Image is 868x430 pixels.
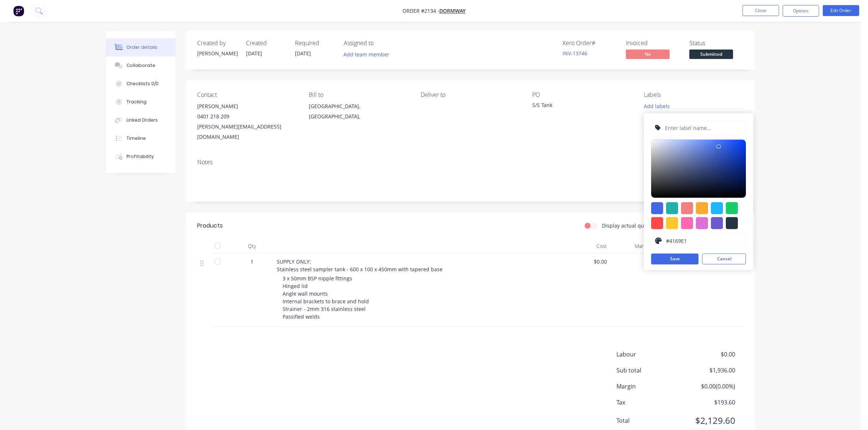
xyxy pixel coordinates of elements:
[665,121,742,135] input: Enter label name...
[666,217,678,229] div: #ffc82c
[651,253,698,264] button: Save
[626,50,670,59] span: No
[711,202,723,214] div: #1fb6ff
[106,111,175,129] button: Linked Orders
[613,258,652,265] span: 0%
[230,239,274,253] div: Qty
[681,398,735,407] span: $193.60
[681,366,735,375] span: $1,936.00
[197,101,297,111] div: [PERSON_NAME]
[309,101,409,122] div: [GEOGRAPHIC_DATA], [GEOGRAPHIC_DATA],
[568,258,607,265] span: $0.00
[340,50,393,59] button: Add team member
[726,202,738,214] div: #13ce66
[402,8,439,15] span: Order #2134 -
[532,91,632,98] div: PO
[197,159,744,166] div: Notes
[126,44,157,51] div: Order details
[651,217,663,229] div: #ff4949
[616,382,681,391] span: Margin
[197,221,223,230] div: Products
[616,416,681,425] span: Total
[197,122,297,142] div: [PERSON_NAME][EMAIL_ADDRESS][DOMAIN_NAME]
[277,258,443,273] span: SUPPLY ONLY: Stainless steel sampler tank - 600 x 100 x 450mm with tapered base
[246,50,262,57] span: [DATE]
[616,350,681,359] span: Labour
[344,40,417,47] div: Assigned to
[626,40,681,47] div: Invoiced
[106,56,175,75] button: Collaborate
[681,217,693,229] div: #ff69b4
[421,91,521,98] div: Deliver to
[602,222,662,229] label: Display actual quantities
[702,253,746,264] button: Cancel
[295,50,311,57] span: [DATE]
[681,350,735,359] span: $0.00
[309,91,409,98] div: Bill to
[616,398,681,407] span: Tax
[696,217,708,229] div: #da70d6
[666,202,678,214] div: #20b2aa
[651,202,663,214] div: #4169e1
[126,80,159,87] div: Checklists 0/0
[246,40,286,47] div: Created
[106,93,175,111] button: Tracking
[250,258,253,265] span: 1
[126,153,154,160] div: Profitability
[823,5,859,16] button: Edit Order
[197,40,237,47] div: Created by
[689,50,733,60] button: Submitted
[309,101,409,125] div: [GEOGRAPHIC_DATA], [GEOGRAPHIC_DATA],
[563,50,587,57] a: INV-13746
[106,147,175,166] button: Profitability
[126,62,155,69] div: Collaborate
[106,129,175,147] button: Timeline
[644,91,744,98] div: Labels
[106,75,175,93] button: Checklists 0/0
[681,202,693,214] div: #f08080
[565,239,610,253] div: Cost
[689,50,733,59] span: Submitted
[726,217,738,229] div: #273444
[283,275,369,320] span: 3 x 50mm BSP nipple fittings Hinged lid Angle wall mounts Internal brackets to brace and hold Str...
[689,40,744,47] div: Status
[640,101,673,111] button: Add labels
[696,202,708,214] div: #f6ab2f
[197,111,297,122] div: 0401 218 209
[783,5,819,17] button: Options
[344,50,393,59] button: Add team member
[563,40,617,47] div: Xero Order #
[13,5,24,16] img: Factory
[439,8,466,15] a: Dormway
[197,50,237,57] div: [PERSON_NAME]
[197,91,297,98] div: Contact
[711,217,723,229] div: #6a5acd
[610,239,655,253] div: Markup
[295,40,335,47] div: Required
[106,38,175,56] button: Order details
[681,414,735,427] span: $2,129.60
[197,101,297,142] div: [PERSON_NAME]0401 218 209[PERSON_NAME][EMAIL_ADDRESS][DOMAIN_NAME]
[532,101,623,111] div: S/S Tank
[616,366,681,375] span: Sub total
[743,5,779,16] button: Close
[126,135,146,142] div: Timeline
[126,99,147,105] div: Tracking
[126,117,158,123] div: Linked Orders
[681,382,735,391] span: $0.00 ( 0.00 %)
